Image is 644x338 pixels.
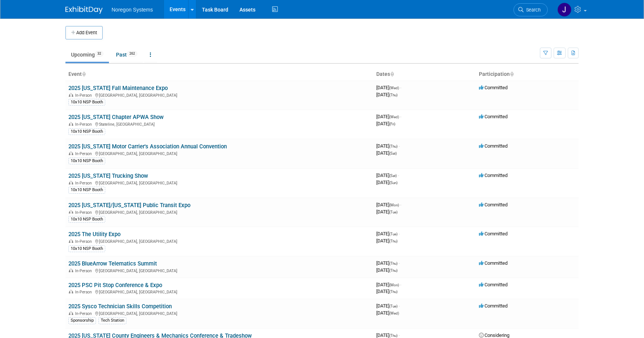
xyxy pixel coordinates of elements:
[69,151,73,155] img: In-Person Event
[376,267,397,273] span: [DATE]
[400,85,401,90] span: -
[479,143,508,149] span: Committed
[75,151,94,156] span: In-Person
[376,238,397,244] span: [DATE]
[376,173,399,178] span: [DATE]
[524,7,541,13] span: Search
[479,282,508,287] span: Committed
[376,121,395,126] span: [DATE]
[69,181,73,184] img: In-Person Event
[68,202,190,209] a: 2025 [US_STATE]/[US_STATE] Public Transit Expo
[68,128,105,135] div: 10x10 NSP Booth
[376,202,401,207] span: [DATE]
[68,143,227,150] a: 2025 [US_STATE] Motor Carrier's Association Annual Convention
[376,92,397,97] span: [DATE]
[399,332,400,338] span: -
[65,6,103,14] img: ExhibitDay
[389,268,397,273] span: (Thu)
[68,121,370,127] div: Stateline, [GEOGRAPHIC_DATA]
[399,231,400,236] span: -
[376,282,401,287] span: [DATE]
[389,311,399,315] span: (Wed)
[390,71,394,77] a: Sort by Start Date
[376,310,399,316] span: [DATE]
[389,174,397,178] span: (Sat)
[389,283,399,287] span: (Mon)
[69,290,73,293] img: In-Person Event
[69,311,73,315] img: In-Person Event
[68,209,370,215] div: [GEOGRAPHIC_DATA], [GEOGRAPHIC_DATA]
[68,92,370,98] div: [GEOGRAPHIC_DATA], [GEOGRAPHIC_DATA]
[75,268,94,273] span: In-Person
[479,303,508,309] span: Committed
[68,303,172,310] a: 2025 Sysco Technician Skills Competition
[376,85,401,90] span: [DATE]
[389,86,399,90] span: (Wed)
[68,310,370,316] div: [GEOGRAPHIC_DATA], [GEOGRAPHIC_DATA]
[68,216,105,223] div: 10x10 NSP Booth
[65,68,373,81] th: Event
[376,150,397,156] span: [DATE]
[68,260,157,267] a: 2025 BlueArrow Telematics Summit
[68,158,105,164] div: 10x10 NSP Booth
[389,210,397,214] span: (Tue)
[557,3,571,17] img: Johana Gil
[389,261,397,265] span: (Thu)
[389,144,397,148] span: (Thu)
[510,71,513,77] a: Sort by Participation Type
[75,290,94,294] span: In-Person
[400,114,401,119] span: -
[69,122,73,126] img: In-Person Event
[398,173,399,178] span: -
[69,210,73,214] img: In-Person Event
[389,203,399,207] span: (Mon)
[68,231,120,238] a: 2025 The Utility Expo
[376,289,397,294] span: [DATE]
[479,260,508,266] span: Committed
[476,68,579,81] th: Participation
[68,245,105,252] div: 10x10 NSP Booth
[400,202,401,207] span: -
[68,267,370,273] div: [GEOGRAPHIC_DATA], [GEOGRAPHIC_DATA]
[376,332,400,338] span: [DATE]
[389,304,397,308] span: (Tue)
[376,303,400,309] span: [DATE]
[479,173,508,178] span: Committed
[110,48,143,62] a: Past262
[68,238,370,244] div: [GEOGRAPHIC_DATA], [GEOGRAPHIC_DATA]
[75,181,94,186] span: In-Person
[68,114,164,120] a: 2025 [US_STATE] Chapter APWA Show
[376,114,401,119] span: [DATE]
[127,51,137,57] span: 262
[479,202,508,207] span: Committed
[82,71,86,77] a: Sort by Event Name
[65,26,103,39] button: Add Event
[479,332,509,338] span: Considering
[373,68,476,81] th: Dates
[68,180,370,186] div: [GEOGRAPHIC_DATA], [GEOGRAPHIC_DATA]
[376,143,400,149] span: [DATE]
[68,85,168,91] a: 2025 [US_STATE] Fall Maintenance Expo
[65,48,109,62] a: Upcoming32
[389,232,397,236] span: (Tue)
[75,93,94,98] span: In-Person
[389,239,397,243] span: (Thu)
[376,260,400,266] span: [DATE]
[75,122,94,127] span: In-Person
[69,239,73,243] img: In-Person Event
[376,231,400,236] span: [DATE]
[112,7,153,13] span: Noregon Systems
[75,239,94,244] span: In-Person
[399,143,400,149] span: -
[68,317,96,324] div: Sponsorship
[389,181,397,185] span: (Sun)
[68,150,370,156] div: [GEOGRAPHIC_DATA], [GEOGRAPHIC_DATA]
[400,282,401,287] span: -
[68,187,105,193] div: 10x10 NSP Booth
[376,209,397,215] span: [DATE]
[389,334,397,338] span: (Thu)
[513,3,548,16] a: Search
[68,289,370,294] div: [GEOGRAPHIC_DATA], [GEOGRAPHIC_DATA]
[95,51,103,57] span: 32
[479,114,508,119] span: Committed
